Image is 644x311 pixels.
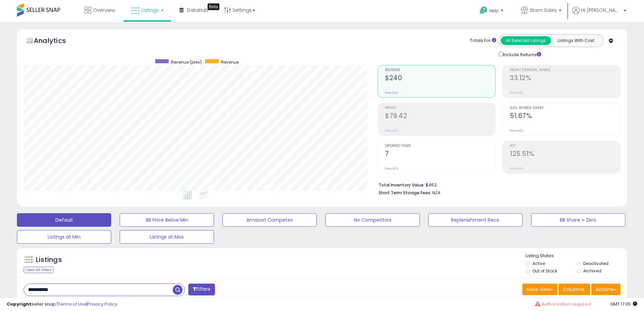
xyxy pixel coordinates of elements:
[494,50,549,58] div: Include Returns
[120,230,214,244] button: Listings at Max
[474,1,510,22] a: Help
[141,7,159,14] span: Listings
[563,286,584,293] span: Columns
[93,7,115,14] span: Overview
[325,213,420,227] button: No Competitors
[432,190,440,196] span: N/A
[7,301,31,307] strong: Copyright
[490,8,499,14] span: Help
[17,213,111,227] button: Default
[187,7,208,14] span: DataHub
[188,284,215,295] button: Filters
[385,166,398,171] small: Prev: N/A
[428,213,523,227] button: Replenishment Recs.
[120,213,214,227] button: BB Price Below Min
[385,144,495,148] span: Ordered Items
[510,150,620,159] h2: 125.51%
[17,230,111,244] button: Listings at Min
[583,261,609,266] label: Deactivated
[470,38,496,44] div: Totals For
[510,129,523,133] small: Prev: N/A
[572,7,626,22] a: Hi [PERSON_NAME]
[510,74,620,83] h2: 33.12%
[510,112,620,121] h2: 51.67%
[222,213,317,227] button: Amazon Competes
[558,284,590,295] button: Columns
[479,6,488,15] i: Get Help
[510,166,523,171] small: Prev: N/A
[551,36,601,45] button: Listings With Cost
[385,68,495,72] span: Revenue
[379,190,431,196] b: Short Term Storage Fees:
[591,284,620,295] button: Actions
[610,301,637,307] span: 2025-09-15 17:05 GMT
[522,284,557,295] button: Save View
[530,7,557,14] span: Stam Sales
[385,112,495,121] h2: $79.42
[221,59,239,65] span: Revenue
[379,180,615,188] li: $452
[510,68,620,72] span: Profit [PERSON_NAME]
[24,267,54,273] div: Clear All Filters
[208,3,219,10] div: Tooltip anchor
[88,301,117,307] a: Privacy Policy
[36,255,62,265] h5: Listings
[7,301,117,308] div: seller snap | |
[583,268,601,274] label: Archived
[526,253,627,259] p: Listing States:
[385,91,398,95] small: Prev: N/A
[510,91,523,95] small: Prev: N/A
[581,7,622,14] span: Hi [PERSON_NAME]
[510,106,620,110] span: Avg. Buybox Share
[385,129,398,133] small: Prev: N/A
[531,213,625,227] button: BB Share = Zero
[34,36,79,47] h5: Analytics
[171,59,202,65] span: Revenue (prev)
[379,182,425,188] b: Total Inventory Value:
[501,36,551,45] button: All Selected Listings
[58,301,87,307] a: Terms of Use
[510,144,620,148] span: ROI
[532,268,557,274] label: Out of Stock
[385,106,495,110] span: Profit
[385,150,495,159] h2: 7
[385,74,495,83] h2: $240
[532,261,545,266] label: Active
